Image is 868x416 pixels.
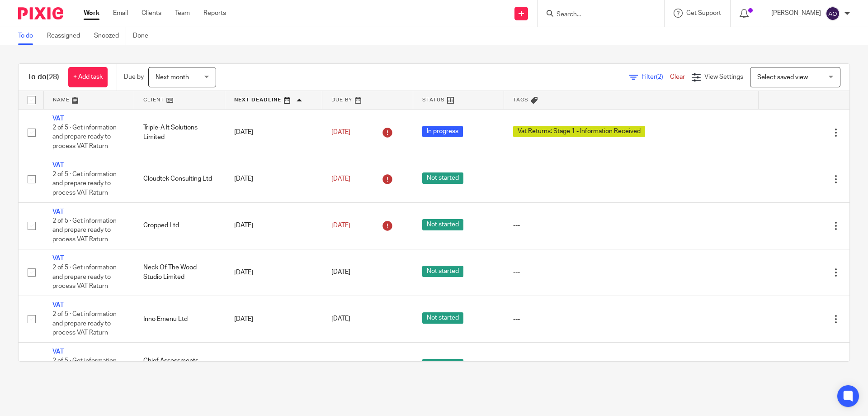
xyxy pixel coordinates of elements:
input: Search [556,11,637,19]
a: VAT [52,349,64,355]
td: [DATE] [225,296,322,342]
a: To do [18,27,40,45]
span: Not started [422,266,463,277]
div: --- [513,174,750,183]
span: [DATE] [331,222,350,229]
span: Filter [642,74,670,80]
a: Snoozed [94,27,126,45]
p: [PERSON_NAME] [771,9,821,18]
span: In progress [422,126,463,137]
td: Chief Assessments Limited [134,342,225,389]
span: Next month [156,74,189,81]
span: 2 of 5 · Get information and prepare ready to process VAT Raturn [52,218,117,243]
span: 2 of 5 · Get information and prepare ready to process VAT Raturn [52,311,117,336]
div: --- [513,315,750,324]
span: (2) [656,74,663,80]
span: [DATE] [331,316,350,322]
img: svg%3E [826,6,840,21]
a: Team [175,9,190,18]
span: 2 of 5 · Get information and prepare ready to process VAT Raturn [52,124,117,149]
span: [DATE] [331,176,350,182]
span: (28) [47,73,59,81]
span: [DATE] [331,269,350,276]
a: + Add task [68,67,108,87]
span: Not started [422,219,463,230]
span: [DATE] [331,129,350,135]
a: Email [113,9,128,18]
a: VAT [52,255,64,262]
span: Not started [422,312,463,324]
div: --- [513,268,750,277]
p: Due by [124,72,144,81]
a: VAT [52,162,64,168]
span: Not started [422,359,463,370]
a: Clear [670,74,685,80]
td: Cloudtek Consulting Ltd [134,156,225,202]
td: [DATE] [225,156,322,202]
span: Tags [513,97,528,102]
td: Cropped Ltd [134,202,225,249]
span: Vat Returns: Stage 1 - Information Received [513,126,645,137]
a: Reassigned [47,27,87,45]
a: Clients [142,9,161,18]
td: Triple-A It Solutions Limited [134,109,225,156]
span: 2 of 5 · Get information and prepare ready to process VAT Raturn [52,358,117,383]
span: Get Support [686,10,721,16]
td: [DATE] [225,249,322,296]
div: --- [513,361,750,370]
h1: To do [28,72,59,82]
td: [DATE] [225,342,322,389]
a: VAT [52,115,64,122]
span: 2 of 5 · Get information and prepare ready to process VAT Raturn [52,171,117,196]
span: Select saved view [757,74,808,81]
td: Neck Of The Wood Studio Limited [134,249,225,296]
td: Inno Emenu Ltd [134,296,225,342]
td: [DATE] [225,109,322,156]
span: 2 of 5 · Get information and prepare ready to process VAT Raturn [52,264,117,289]
a: VAT [52,209,64,215]
a: Work [84,9,99,18]
span: View Settings [704,74,743,80]
img: Pixie [18,7,63,19]
a: VAT [52,302,64,308]
td: [DATE] [225,202,322,249]
a: Reports [203,9,226,18]
a: Done [133,27,155,45]
span: Not started [422,172,463,184]
div: --- [513,221,750,230]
